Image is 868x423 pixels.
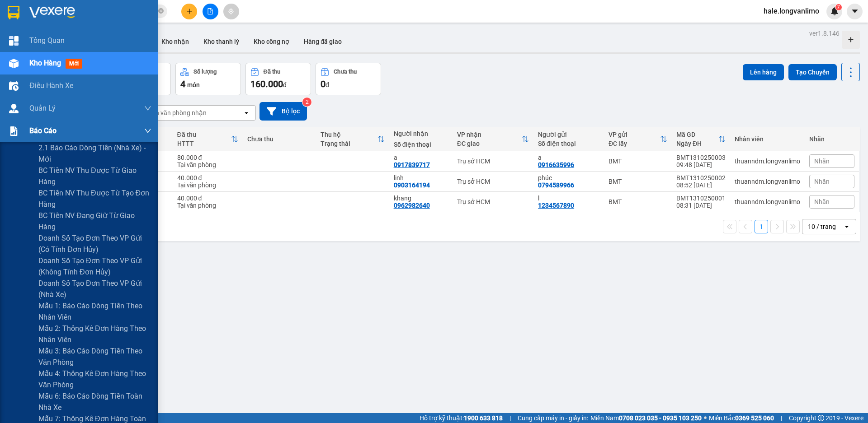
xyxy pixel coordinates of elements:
[672,127,730,151] th: Toggle SortBy
[193,69,217,75] div: Số lượng
[847,4,863,19] button: caret-down
[676,154,726,161] div: BMT1310250003
[29,35,65,46] span: Tổng Quan
[38,187,151,210] span: BC Tiền NV thu được từ tạo đơn hàng
[177,154,239,161] div: 80.000 đ
[842,31,860,49] div: Tạo kho hàng mới
[788,64,837,80] button: Tạo Chuyến
[619,414,702,422] strong: 0708 023 035 - 0935 103 250
[144,108,207,117] div: Chọn văn phòng nhận
[464,414,503,422] strong: 1900 633 818
[187,81,200,88] span: món
[538,181,574,189] div: 0794589966
[38,300,151,323] span: Mẫu 1: Báo cáo dòng tiền theo nhân viên
[457,178,529,185] div: Trụ sở HCM
[394,154,448,161] div: a
[394,161,430,168] div: 0917839717
[321,140,377,147] div: Trạng thái
[38,210,151,232] span: BC Tiền NV đang giữ từ giao hàng
[297,31,349,52] button: Hàng đã giao
[38,345,151,368] span: Mẫu 3: Báo cáo dòng tiền theo văn phòng
[177,161,239,168] div: Tại văn phòng
[177,195,239,202] div: 40.000 đ
[246,31,297,52] button: Kho công nợ
[457,158,529,165] div: Trụ sở HCM
[173,127,243,151] th: Toggle SortBy
[8,6,19,19] img: logo-vxr
[250,79,283,89] span: 160.000
[321,79,325,89] span: 0
[590,413,702,423] span: Miền Nam
[243,109,250,116] svg: open
[538,195,599,202] div: l
[316,63,381,95] button: Chưa thu0đ
[9,36,19,46] img: dashboard-icon
[538,140,599,147] div: Số điện thoại
[321,131,377,138] div: Thu hộ
[394,181,430,189] div: 0903164194
[457,140,522,147] div: ĐC giao
[247,135,311,143] div: Chưa thu
[735,178,800,185] div: thuanndm.longvanlimo
[158,8,164,14] span: close-circle
[207,8,213,14] span: file-add
[851,7,859,15] span: caret-down
[29,59,61,67] span: Kho hàng
[609,198,667,205] div: BMT
[144,127,151,135] span: down
[676,161,726,168] div: 09:48 [DATE]
[181,4,197,19] button: plus
[394,130,448,137] div: Người nhận
[9,59,19,68] img: warehouse-icon
[420,413,503,423] span: Hỗ trợ kỹ thuật:
[609,178,667,185] div: BMT
[203,4,218,19] button: file-add
[538,131,599,138] div: Người gửi
[9,104,19,113] img: warehouse-icon
[29,80,73,91] span: Điều hành xe
[756,5,826,17] span: hale.longvanlimo
[259,102,307,121] button: Bộ lọc
[154,31,196,52] button: Kho nhận
[66,59,82,69] span: mới
[29,125,57,136] span: Báo cáo
[676,202,726,209] div: 08:31 [DATE]
[609,158,667,165] div: BMT
[709,413,774,423] span: Miền Bắc
[177,140,231,147] div: HTTT
[538,174,599,181] div: phúc
[394,141,448,148] div: Số điện thoại
[835,4,842,10] sup: 7
[604,127,672,151] th: Toggle SortBy
[283,81,287,88] span: đ
[781,413,782,423] span: |
[9,126,19,136] img: solution-icon
[38,165,151,187] span: BC Tiền NV thu được từ giao hàng
[334,69,357,75] div: Chưa thu
[177,131,231,138] div: Đã thu
[609,131,660,138] div: VP gửi
[38,255,151,278] span: Doanh số tạo đơn theo VP gửi (không tính đơn hủy)
[196,31,246,52] button: Kho thanh lý
[743,64,784,80] button: Lên hàng
[29,102,56,114] span: Quản Lý
[837,4,840,10] span: 7
[394,202,430,209] div: 0962982640
[38,142,151,165] span: 2.1 Báo cáo dòng tiền (nhà xe) - mới
[830,7,839,15] img: icon-new-feature
[394,195,448,202] div: khang
[177,202,239,209] div: Tại văn phòng
[676,140,718,147] div: Ngày ĐH
[177,174,239,181] div: 40.000 đ
[704,416,707,420] span: ⚪️
[735,198,800,205] div: thuanndm.longvanlimo
[264,69,280,75] div: Đã thu
[843,223,850,230] svg: open
[457,198,529,205] div: Trụ sở HCM
[453,127,533,151] th: Toggle SortBy
[38,278,151,300] span: Doanh số tạo đơn theo VP gửi (nhà xe)
[518,413,588,423] span: Cung cấp máy in - giấy in:
[38,232,151,255] span: Doanh số tạo đơn theo VP gửi (có tính đơn hủy)
[676,181,726,189] div: 08:52 [DATE]
[302,98,311,107] sup: 2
